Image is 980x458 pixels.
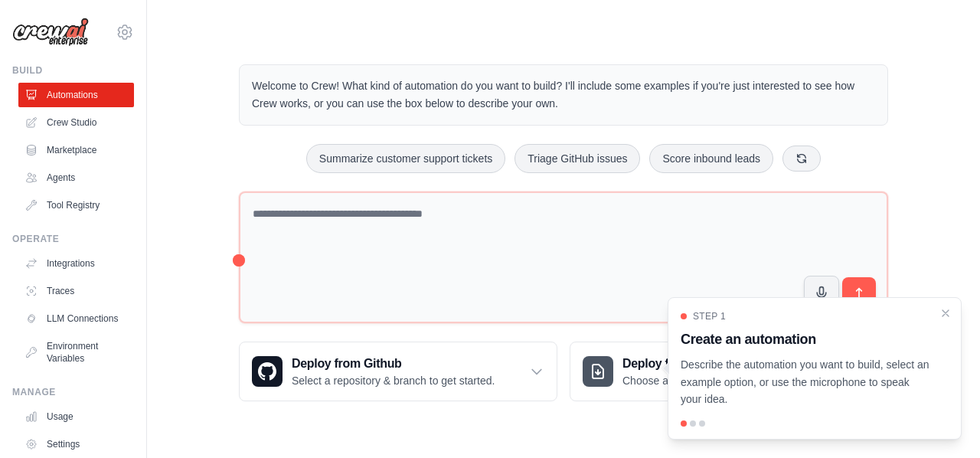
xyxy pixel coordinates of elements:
[306,144,505,173] button: Summarize customer support tickets
[12,18,89,47] img: Logo
[18,110,134,135] a: Crew Studio
[649,144,773,173] button: Score inbound leads
[18,138,134,162] a: Marketplace
[12,64,134,77] div: Build
[18,279,134,303] a: Traces
[622,355,752,373] h3: Deploy from zip file
[12,386,134,398] div: Manage
[693,310,726,322] span: Step 1
[18,165,134,190] a: Agents
[903,384,980,458] iframe: Chat Widget
[681,329,930,350] h3: Create an automation
[18,83,134,107] a: Automations
[18,334,134,371] a: Environment Variables
[939,307,952,319] button: Close walkthrough
[18,432,134,456] a: Settings
[292,355,495,373] h3: Deploy from Github
[514,144,640,173] button: Triage GitHub issues
[18,306,134,331] a: LLM Connections
[18,251,134,276] a: Integrations
[12,233,134,245] div: Operate
[292,373,495,388] p: Select a repository & branch to get started.
[18,404,134,429] a: Usage
[252,77,875,113] p: Welcome to Crew! What kind of automation do you want to build? I'll include some examples if you'...
[681,356,930,408] p: Describe the automation you want to build, select an example option, or use the microphone to spe...
[18,193,134,218] a: Tool Registry
[622,373,752,388] p: Choose a zip file to upload.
